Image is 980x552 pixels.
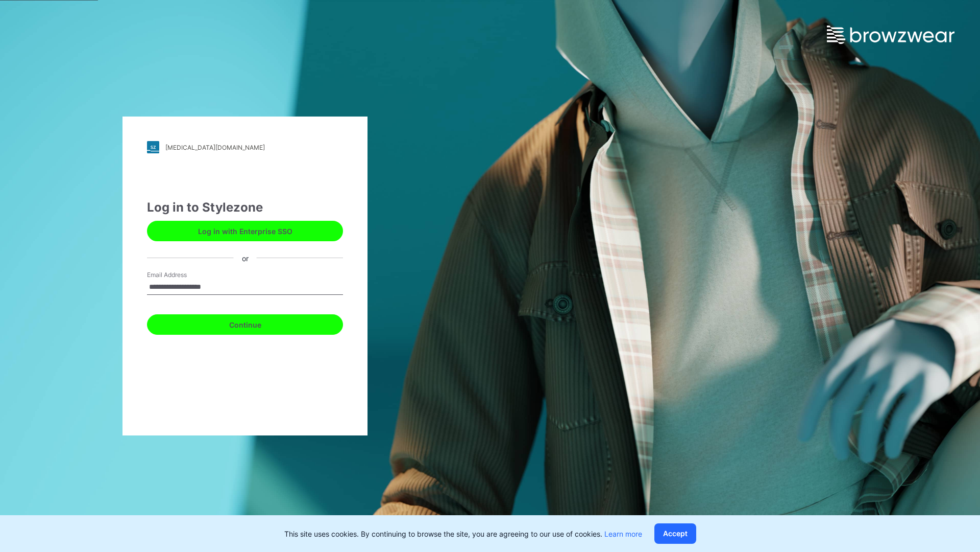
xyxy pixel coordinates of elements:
[284,528,642,539] p: This site uses cookies. By continuing to browse the site, you are agreeing to our use of cookies.
[147,141,159,153] img: stylezone-logo.562084cfcfab977791bfbf7441f1a819.svg
[654,523,696,544] button: Accept
[147,221,343,241] button: Log in with Enterprise SSO
[165,144,265,151] div: [MEDICAL_DATA][DOMAIN_NAME]
[234,252,257,263] div: or
[147,270,218,280] label: Email Address
[827,26,954,44] img: browzwear-logo.e42bd6dac1945053ebaf764b6aa21510.svg
[147,198,343,217] div: Log in to Stylezone
[604,530,642,538] a: Learn more
[147,141,343,153] a: [MEDICAL_DATA][DOMAIN_NAME]
[147,314,343,335] button: Continue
